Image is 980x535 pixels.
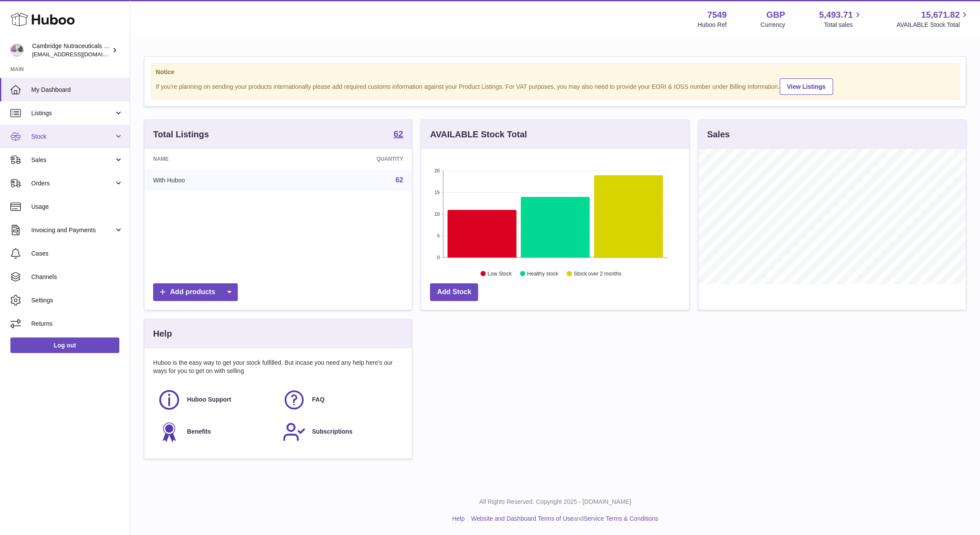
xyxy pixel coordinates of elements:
[153,129,209,140] h3: Total Listings
[282,420,399,444] a: Subscriptions
[468,515,658,523] li: and
[137,498,973,506] p: All Rights Reserved. Copyright 2025 - [DOMAIN_NAME]
[824,21,862,29] span: Total sales
[921,9,960,21] span: 15,671.82
[437,233,440,238] text: 5
[430,283,478,301] a: Add Stock
[435,190,440,195] text: 15
[187,396,231,404] span: Huboo Support
[707,129,730,140] h3: Sales
[31,273,123,281] span: Channels
[435,211,440,217] text: 10
[144,149,285,169] th: Name
[819,9,853,21] span: 5,493.71
[285,149,412,169] th: Quantity
[527,271,559,277] text: Healthy stock
[31,226,114,234] span: Invoicing and Payments
[780,78,833,95] a: View Listings
[153,283,238,301] a: Add products
[583,515,658,522] a: Service Terms & Conditions
[31,250,123,258] span: Cases
[31,133,114,141] span: Stock
[31,203,123,211] span: Usage
[393,130,403,138] strong: 62
[896,21,970,29] span: AVAILABLE Stock Total
[187,428,211,436] span: Benefits
[31,86,123,94] span: My Dashboard
[32,42,110,58] div: Cambridge Nutraceuticals Ltd
[760,21,785,29] div: Currency
[31,179,114,188] span: Orders
[144,169,285,191] td: With Huboo
[31,156,114,164] span: Sales
[574,271,621,277] text: Stock over 2 months
[10,44,23,57] img: qvc@camnutra.com
[31,296,123,305] span: Settings
[156,77,954,95] div: If you're planning on sending your products internationally please add required customs informati...
[153,359,403,375] p: Huboo is the easy way to get your stock fulfilled. But incase you need any help here's our ways f...
[282,388,399,412] a: FAQ
[396,176,403,184] a: 62
[312,396,324,404] span: FAQ
[430,129,527,140] h3: AVAILABLE Stock Total
[153,328,172,340] h3: Help
[707,9,727,21] strong: 7549
[157,420,274,444] a: Benefits
[488,271,512,277] text: Low Stock
[819,9,863,29] a: 5,493.71 Total sales
[437,255,440,260] text: 0
[766,9,785,21] strong: GBP
[698,21,727,29] div: Huboo Ref
[393,130,403,140] a: 62
[471,515,574,522] a: Website and Dashboard Terms of Use
[31,320,123,328] span: Returns
[312,428,352,436] span: Subscriptions
[10,337,119,353] a: Log out
[157,388,274,412] a: Huboo Support
[435,168,440,173] text: 20
[156,68,954,76] strong: Notice
[31,109,114,117] span: Listings
[32,51,128,58] span: [EMAIL_ADDRESS][DOMAIN_NAME]
[452,515,465,522] a: Help
[896,9,970,29] a: 15,671.82 AVAILABLE Stock Total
